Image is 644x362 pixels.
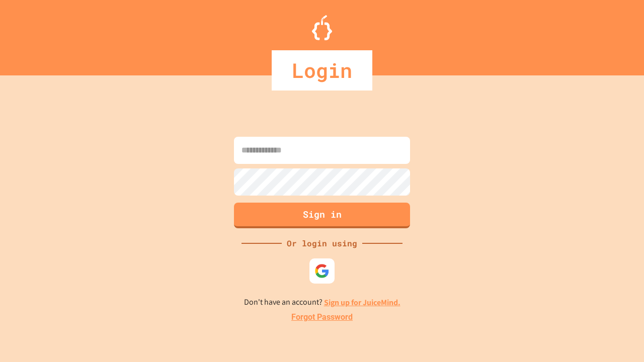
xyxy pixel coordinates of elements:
[282,237,362,249] div: Or login using
[244,296,400,309] p: Don't have an account?
[291,311,353,323] a: Forgot Password
[324,297,400,308] a: Sign up for JuiceMind.
[314,263,330,279] img: google-icon.svg
[234,203,410,228] button: Sign in
[312,15,332,40] img: Logo.svg
[272,50,372,90] div: Login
